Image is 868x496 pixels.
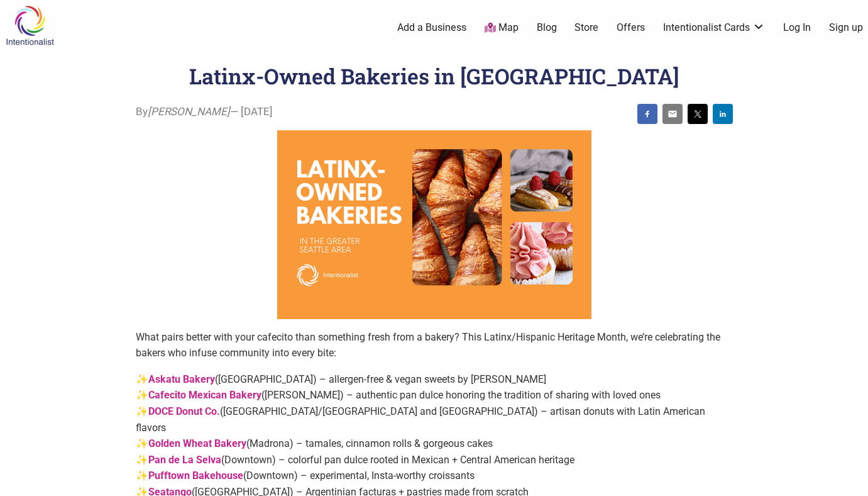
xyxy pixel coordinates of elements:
[148,470,243,482] a: Pufftown Bakehouse
[148,437,246,449] a: Golden Wheat Bakery
[148,373,215,385] a: Askatu Bakery
[574,21,598,35] a: Store
[148,389,261,401] a: Cafecito Mexican Bakery
[642,109,652,119] img: facebook sharing button
[148,454,221,466] a: Pan de La Selva
[718,109,728,119] img: linkedin sharing button
[189,62,679,90] h1: Latinx-Owned Bakeries in [GEOGRAPHIC_DATA]
[829,21,863,35] a: Sign up
[663,21,765,35] a: Intentionalist Cards
[148,105,230,118] i: [PERSON_NAME]
[617,21,645,35] a: Offers
[136,329,733,361] p: What pairs better with your cafecito than something fresh from a bakery? This Latinx/Hispanic Her...
[397,21,466,35] a: Add a Business
[667,109,678,119] img: email sharing button
[537,21,557,35] a: Blog
[148,405,220,417] a: DOCE Donut Co.
[693,109,703,119] img: twitter sharing button
[485,21,519,35] a: Map
[136,104,273,120] span: By — [DATE]
[783,21,811,35] a: Log In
